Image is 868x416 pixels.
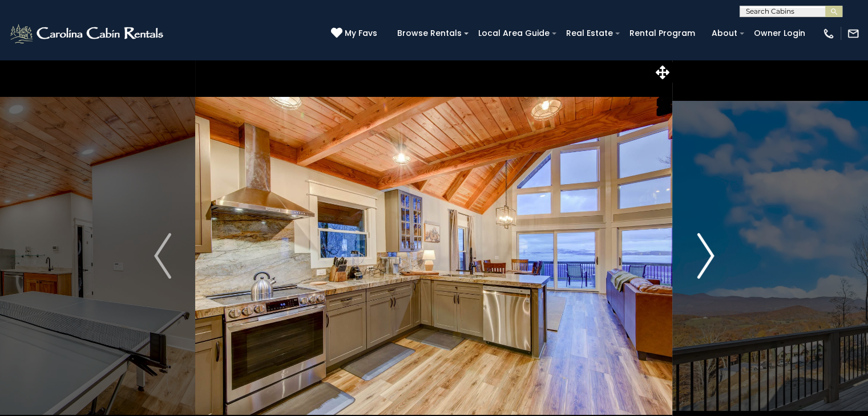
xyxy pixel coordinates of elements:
[560,25,619,42] a: Real Estate
[748,25,811,42] a: Owner Login
[847,27,859,40] img: mail-regular-white.png
[9,22,167,45] img: White-1-2.png
[697,233,714,279] img: arrow
[822,27,835,40] img: phone-regular-white.png
[624,25,701,42] a: Rental Program
[331,27,380,40] a: My Favs
[473,25,555,42] a: Local Area Guide
[345,27,377,39] span: My Favs
[706,25,743,42] a: About
[154,233,171,279] img: arrow
[391,25,467,42] a: Browse Rentals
